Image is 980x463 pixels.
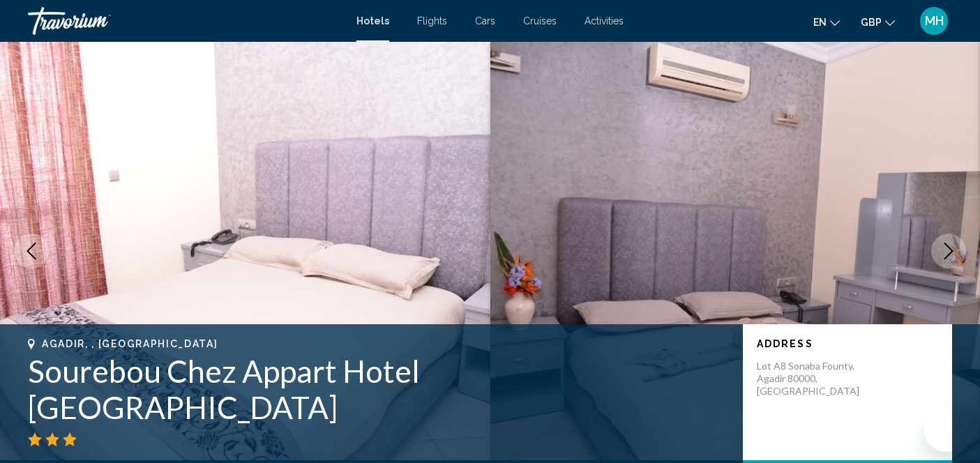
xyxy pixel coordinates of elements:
[42,338,218,349] span: Agadir, , [GEOGRAPHIC_DATA]
[916,6,952,36] button: User Menu
[757,338,938,349] p: Address
[28,7,342,35] a: Travorium
[28,353,729,425] h1: Sourebou Chez Appart Hotel [GEOGRAPHIC_DATA]
[813,12,840,32] button: Change language
[523,15,557,26] a: Cruises
[813,17,827,28] span: en
[931,234,966,268] button: Next image
[924,407,969,452] iframe: Button to launch messaging window
[356,15,389,26] a: Hotels
[417,15,447,26] a: Flights
[757,360,868,397] p: Lot A8 Sonaba Founty, Agadir 80000, [GEOGRAPHIC_DATA]
[861,12,895,32] button: Change currency
[925,14,944,28] span: MH
[861,17,882,28] span: GBP
[14,234,49,268] button: Previous image
[475,15,495,26] a: Cars
[585,15,624,26] a: Activities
